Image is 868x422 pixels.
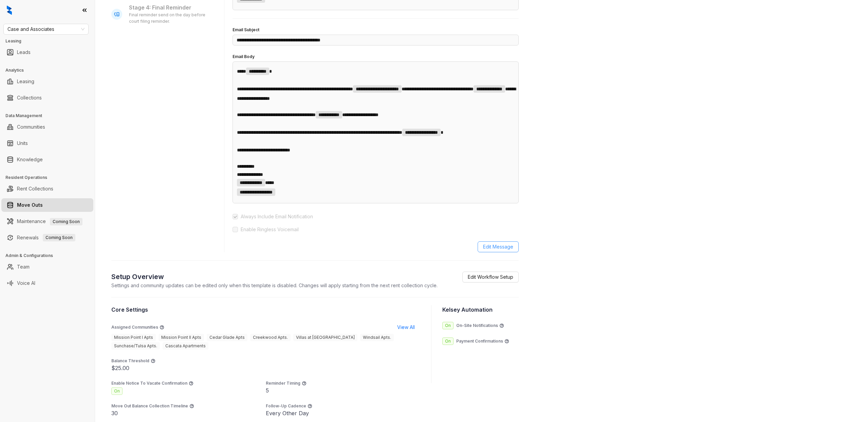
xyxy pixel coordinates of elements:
[17,45,31,59] a: Leads
[1,75,93,88] li: Leasing
[250,334,291,341] span: Creekwood Apts.
[1,231,93,244] li: Renewals
[442,322,454,329] span: On
[17,182,53,196] a: Rent Collections
[129,3,209,12] p: Stage 4: Final Reminder
[266,386,420,395] div: 5
[442,306,519,314] h3: Kelsey Automation
[478,241,519,252] button: Edit Message
[5,253,95,259] h3: Admin & Configurations
[1,136,93,150] li: Units
[111,380,187,386] p: Enable Notice To Vacate Confirmation
[1,120,93,134] li: Communities
[159,334,204,341] span: Mission Point II Apts
[266,380,300,386] p: Reminder Timing
[5,38,95,44] h3: Leasing
[17,231,75,244] a: RenewalsComing Soon
[111,272,438,282] h2: Setup Overview
[111,342,160,350] span: Sunchase/Tulsa Apts.
[360,334,394,341] span: Windsail Apts.
[293,334,357,341] span: Villas at [GEOGRAPHIC_DATA]
[1,215,93,228] li: Maintenance
[1,91,93,105] li: Collections
[266,409,420,417] div: Every Other Day
[1,45,93,59] li: Leads
[238,213,316,220] span: Always Include Email Notification
[266,403,306,409] p: Follow-Up Cadence
[17,120,45,134] a: Communities
[17,198,43,212] a: Move Outs
[17,153,43,166] a: Knowledge
[111,334,156,341] span: Mission Point I Apts
[1,198,93,212] li: Move Outs
[468,273,513,281] span: Edit Workflow Setup
[483,243,513,251] span: Edit Message
[50,218,82,225] span: Coming Soon
[7,24,85,34] span: Case and Associates
[456,338,503,344] p: Payment Confirmations
[1,153,93,166] li: Knowledge
[5,175,95,181] h3: Resident Operations
[207,334,247,341] span: Cedar Glade Apts
[392,322,420,333] button: View All
[17,136,28,150] a: Units
[111,409,266,417] div: 30
[1,260,93,274] li: Team
[17,75,34,88] a: Leasing
[111,324,158,330] p: Assigned Communities
[111,364,420,372] div: $25.00
[17,91,42,105] a: Collections
[1,276,93,290] li: Voice AI
[17,276,35,290] a: Voice AI
[43,234,75,241] span: Coming Soon
[5,113,95,119] h3: Data Management
[5,67,95,73] h3: Analytics
[111,358,149,364] p: Balance Threshold
[456,323,498,329] p: On-Site Notifications
[1,182,93,196] li: Rent Collections
[163,342,208,350] span: Cascata Apartments
[397,324,415,331] span: View All
[233,54,519,60] h4: Email Body
[442,337,454,345] span: On
[462,272,519,282] a: Edit Workflow Setup
[111,387,123,395] span: On
[111,282,438,289] p: Settings and community updates can be edited only when this template is disabled. Changes will ap...
[233,27,519,33] h4: Email Subject
[129,12,209,25] div: Final reminder send on the day before court filing reminder.
[17,260,30,274] a: Team
[111,306,420,314] h3: Core Settings
[7,5,12,15] img: logo
[238,226,301,233] span: Enable Ringless Voicemail
[111,403,188,409] p: Move Out Balance Collection Timeline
